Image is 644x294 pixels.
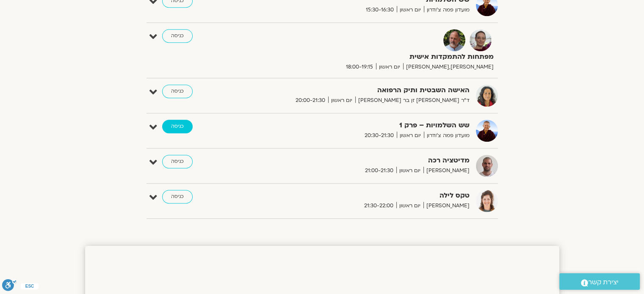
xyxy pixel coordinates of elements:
span: 18:00-19:15 [343,63,376,71]
span: יצירת קשר [588,277,619,288]
span: יום ראשון [328,96,355,105]
a: יצירת קשר [559,273,640,290]
span: [PERSON_NAME] [423,166,470,175]
span: יום ראשון [376,63,403,71]
a: כניסה [162,120,193,133]
strong: טקס לילה [262,190,470,201]
a: כניסה [162,190,193,203]
span: 20:30-21:30 [362,131,397,140]
a: כניסה [162,85,193,98]
span: [PERSON_NAME] [423,201,470,210]
span: 15:30-16:30 [363,5,397,14]
span: ד״ר [PERSON_NAME] זן בר [PERSON_NAME] [355,96,470,105]
strong: מדיטציה רכה [262,155,470,166]
span: יום ראשון [397,5,424,14]
strong: שש השלמויות – פרק 1 [262,120,470,131]
span: 21:30-22:00 [361,201,396,210]
strong: האישה השבטית ותיק הרפואה [262,85,470,96]
span: 21:00-21:30 [362,166,396,175]
span: [PERSON_NAME],[PERSON_NAME] [403,63,494,71]
span: יום ראשון [397,131,424,140]
span: יום ראשון [396,201,423,210]
a: כניסה [162,155,193,168]
a: כניסה [162,29,193,43]
span: יום ראשון [396,166,423,175]
span: מועדון פמה צ'ודרון [424,131,470,140]
strong: מפתחות להתמקדות אישית [286,51,494,63]
span: 20:00-21:30 [293,96,328,105]
span: מועדון פמה צ'ודרון [424,5,470,14]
